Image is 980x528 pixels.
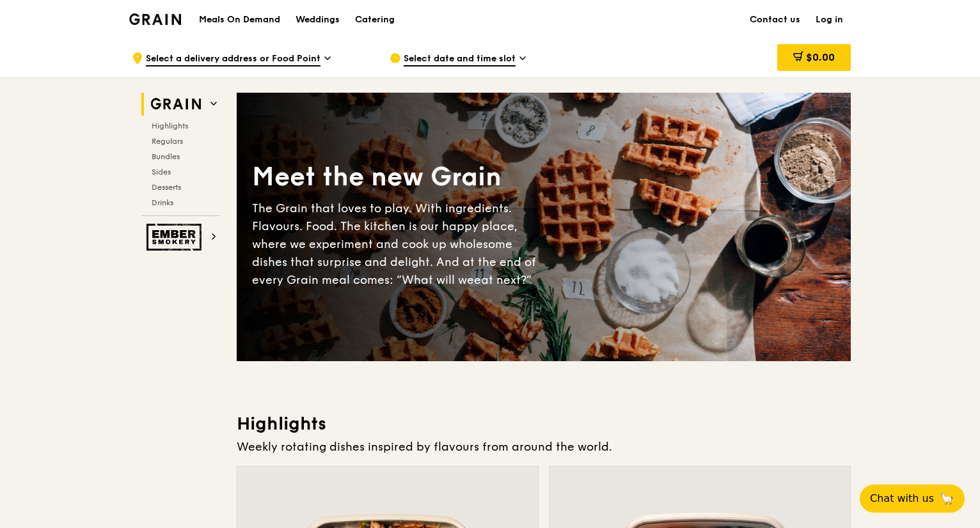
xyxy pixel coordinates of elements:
div: Weekly rotating dishes inspired by flavours from around the world. [237,438,851,456]
div: Weddings [296,1,340,39]
div: The Grain that loves to play. With ingredients. Flavours. Food. The kitchen is our happy place, w... [252,199,544,289]
span: Select a delivery address or Food Point [146,52,320,66]
span: 🦙 [939,491,954,506]
h3: Highlights [237,412,851,435]
span: Drinks [152,198,173,207]
a: Contact us [742,1,808,39]
img: Grain web logo [146,93,205,116]
span: Regulars [152,137,183,146]
div: Meet the new Grain [252,160,544,194]
span: Chat with us [870,491,934,506]
div: Catering [355,1,395,39]
img: Grain [129,13,181,25]
img: Ember Smokery web logo [146,224,205,251]
a: Catering [347,1,402,39]
span: $0.00 [806,51,835,63]
a: Weddings [288,1,347,39]
span: Highlights [152,121,188,130]
span: Select date and time slot [404,52,516,66]
span: eat next?” [474,273,532,287]
span: Bundles [152,152,180,161]
h1: Meals On Demand [199,13,280,26]
button: Chat with us🦙 [860,485,965,513]
span: Sides [152,167,171,176]
span: Desserts [152,183,181,192]
a: Log in [808,1,851,39]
